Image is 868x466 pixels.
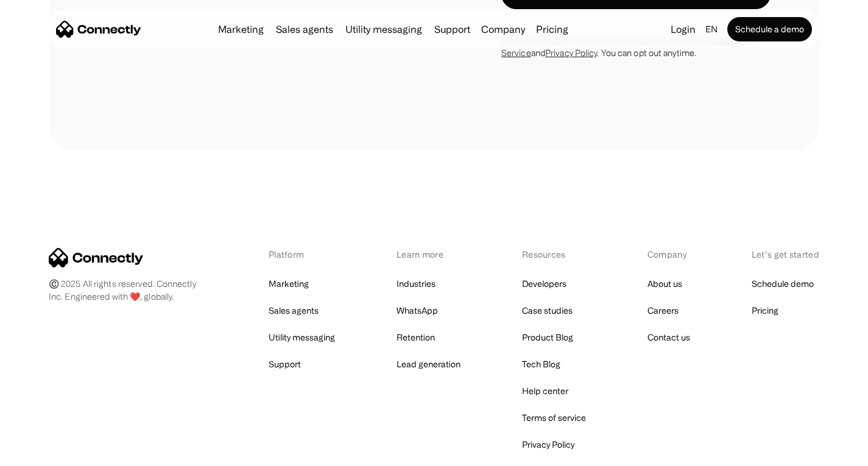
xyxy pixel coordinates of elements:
div: Let’s get started [752,248,819,261]
a: WhatsApp [397,302,438,319]
a: Utility messaging [340,24,427,34]
a: home [56,20,141,38]
a: Schedule a demo [727,17,812,41]
a: Privacy Policy [522,436,574,453]
a: Product Blog [522,329,573,346]
div: en [700,21,725,38]
a: About us [647,275,682,292]
aside: Language selected: English [12,443,73,462]
a: Help center [522,383,568,400]
a: Support [269,356,301,373]
a: Marketing [213,24,269,34]
div: Learn more [397,248,460,261]
a: Contact us [647,329,690,346]
ul: Language list [24,445,73,462]
div: Platform [269,248,335,261]
a: Pricing [531,24,573,34]
a: Sales agents [269,302,319,319]
div: Company [478,21,529,38]
a: Support [429,24,475,34]
div: Company [647,248,690,261]
a: Industries [397,275,436,292]
a: Careers [647,302,679,319]
a: Case studies [522,302,573,319]
a: Tech Blog [522,356,560,373]
a: Schedule demo [752,275,814,292]
a: Lead generation [397,356,460,373]
a: Pricing [752,302,778,319]
a: Developers [522,275,566,292]
a: Utility messaging [269,329,335,346]
a: Privacy Policy [545,48,597,57]
a: Login [666,21,700,38]
div: en [705,21,718,38]
a: Retention [397,329,435,346]
div: Company [481,21,525,38]
a: Terms of service [522,409,586,426]
div: Resources [522,248,586,261]
a: Sales agents [271,24,338,34]
a: Marketing [269,275,309,292]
